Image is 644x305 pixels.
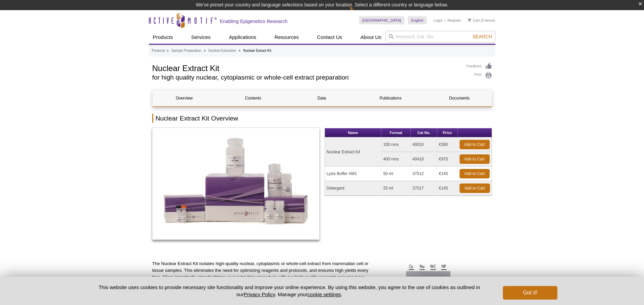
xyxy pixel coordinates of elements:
a: Contents [221,90,285,106]
td: 400 rxns [381,152,410,167]
button: cookie settings [307,291,341,297]
li: » [204,49,206,52]
td: Lysis Buffer AM1 [325,167,381,181]
a: Documents [427,90,491,106]
td: €975 [437,152,458,167]
li: | [445,16,446,24]
li: » [239,49,241,52]
button: Search [470,34,494,40]
a: Add to Cart [460,140,490,149]
td: €145 [437,181,458,196]
a: Login [434,18,443,23]
h2: Enabling Epigenetics Research [220,18,288,24]
h2: for high quality nuclear, cytoplasmic or whole-cell extract preparation [152,74,460,81]
a: Privacy Policy [244,291,275,297]
a: Services [187,31,215,44]
h1: Nuclear Extract Kit [152,63,460,73]
input: Keyword, Cat. No. [385,31,495,42]
td: 40010 [411,137,437,152]
a: Sample Preparation [171,48,201,54]
img: Your Cart [468,18,471,22]
a: Products [152,48,165,54]
th: Cat No. [411,128,437,137]
a: Publications [359,90,422,106]
li: Nuclear Extract Kit [243,49,271,52]
p: This website uses cookies to provide necessary site functionality and improve your online experie... [87,284,492,298]
a: Print [467,72,492,79]
td: 37517 [411,181,437,196]
a: Overview [153,90,216,106]
a: [GEOGRAPHIC_DATA] [359,16,405,24]
img: Change Here [349,5,367,21]
li: (0 items) [468,16,495,24]
th: Format [381,128,410,137]
td: 25 ml [381,181,410,196]
a: Products [149,31,177,44]
td: €360 [437,137,458,152]
a: About Us [356,31,385,44]
td: €145 [437,167,458,181]
a: Resources [270,31,303,44]
a: Nuclear Extraction [208,48,236,54]
td: 100 rxns [381,137,410,152]
a: Add to Cart [460,154,490,164]
th: Name [325,128,381,137]
button: Got it! [503,286,557,300]
a: Contact Us [313,31,346,44]
a: Applications [225,31,260,44]
td: Nuclear Extract Kit [325,137,381,167]
a: Add to Cart [460,169,490,178]
a: Feedback [467,63,492,70]
th: Price [437,128,458,137]
h2: Nuclear Extract Kit Overview [152,114,492,123]
img: Nuclear Extract Kit [152,128,320,240]
p: The Nuclear Extract Kit isolates high-quality nuclear, cytoplasmic or whole-cell extract from mam... [152,260,375,294]
td: 40410 [411,152,437,167]
a: Register [447,18,461,23]
td: 50 ml [381,167,410,181]
span: Search [472,34,492,39]
a: Data [290,90,354,106]
td: Detergent [325,181,381,196]
a: Cart [468,18,480,23]
td: 37512 [411,167,437,181]
li: » [167,49,169,52]
a: Add to Cart [460,183,490,193]
a: English [408,16,427,24]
